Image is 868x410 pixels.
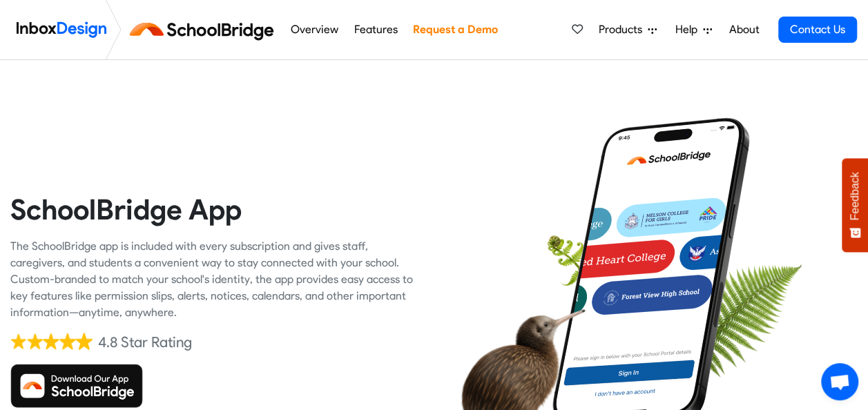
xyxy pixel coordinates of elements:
[98,332,192,353] div: 4.8 Star Rating
[599,21,648,38] span: Products
[670,16,717,43] a: Help
[350,16,401,43] a: Features
[725,16,763,43] a: About
[287,16,342,43] a: Overview
[10,238,424,321] div: The SchoolBridge app is included with every subscription and gives staff, caregivers, and student...
[10,192,424,227] heading: SchoolBridge App
[849,172,861,220] span: Feedback
[842,158,868,252] button: Feedback - Show survey
[127,13,282,46] img: schoolbridge logo
[778,17,857,43] a: Contact Us
[821,363,858,400] div: Open chat
[593,16,662,43] a: Products
[10,364,143,408] img: Download SchoolBridge App
[675,21,703,38] span: Help
[409,16,501,43] a: Request a Demo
